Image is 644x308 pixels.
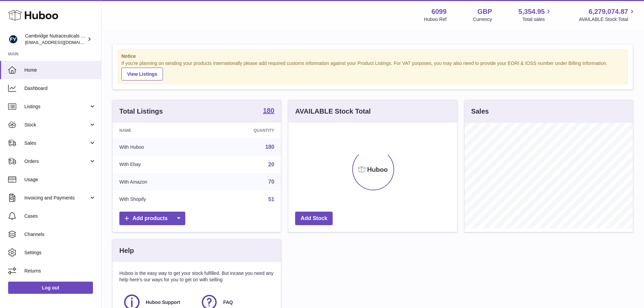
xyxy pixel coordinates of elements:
[25,33,86,46] div: Cambridge Nutraceuticals Ltd
[113,156,205,173] td: With Ebay
[24,213,96,219] span: Cases
[519,7,553,23] a: 5,354.95 Total sales
[268,162,275,167] a: 20
[113,123,205,138] th: Name
[295,107,371,116] h3: AVAILABLE Stock Total
[113,173,205,191] td: With Amazon
[24,122,89,128] span: Stock
[589,7,628,16] span: 6,279,074.87
[295,212,333,226] a: Add Stock
[24,158,89,165] span: Orders
[24,268,96,274] span: Returns
[24,140,89,146] span: Sales
[223,299,233,306] span: FAQ
[424,16,447,23] div: Huboo Ref
[263,107,274,114] strong: 180
[146,299,180,306] span: Huboo Support
[205,123,281,138] th: Quantity
[24,176,96,183] span: Usage
[471,107,489,116] h3: Sales
[119,107,163,116] h3: Total Listings
[24,85,96,92] span: Dashboard
[121,60,624,80] div: If you're planning on sending your products internationally please add required customs informati...
[477,7,492,16] strong: GBP
[579,7,636,23] a: 6,279,074.87 AVAILABLE Stock Total
[8,34,18,44] img: internalAdmin-6099@internal.huboo.com
[263,107,274,115] a: 180
[431,7,447,16] strong: 6099
[25,40,99,45] span: [EMAIL_ADDRESS][DOMAIN_NAME]
[265,144,275,150] a: 180
[24,231,96,238] span: Channels
[24,67,96,73] span: Home
[24,103,89,110] span: Listings
[119,270,274,283] p: Huboo is the easy way to get your stock fulfilled. But incase you need any help here's our ways f...
[268,196,275,202] a: 51
[24,250,96,256] span: Settings
[119,246,134,255] h3: Help
[579,16,636,23] span: AVAILABLE Stock Total
[121,53,624,60] strong: Notice
[268,179,275,185] a: 70
[519,7,545,16] span: 5,354.95
[522,16,552,23] span: Total sales
[24,195,89,201] span: Invoicing and Payments
[473,16,492,23] div: Currency
[8,282,93,294] a: Log out
[119,212,185,226] a: Add products
[113,138,205,156] td: With Huboo
[121,68,163,80] a: View Listings
[113,191,205,208] td: With Shopify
